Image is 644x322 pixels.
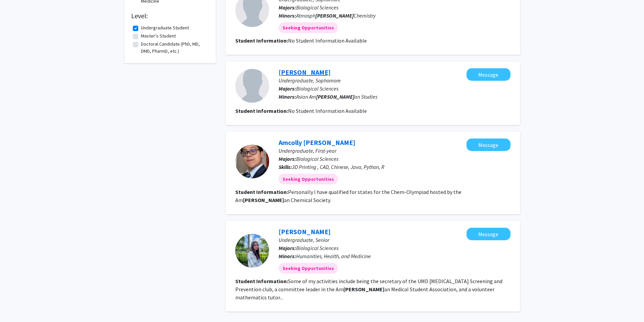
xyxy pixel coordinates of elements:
b: Majors: [279,4,296,11]
span: Biological Sciences [296,245,338,251]
b: Student Information: [235,107,288,114]
b: Minors: [279,12,296,19]
b: Student Information: [235,37,288,44]
b: [PERSON_NAME] [243,197,284,203]
span: Biological Sciences [296,155,338,162]
span: 3D Printing , CAD, Chinese, Java, Python, R [292,164,384,170]
b: Student Information: [235,189,288,195]
b: [PERSON_NAME] [316,93,354,100]
button: Message Jaidan Odonoghue [467,228,510,240]
span: Humanities, Health, and Medicine [296,253,371,259]
b: Minors: [279,93,296,100]
label: Master's Student [141,32,176,40]
label: Doctoral Candidate (PhD, MD, DMD, PharmD, etc.) [141,41,207,55]
span: Atmosph Chemistry [296,12,376,19]
b: [PERSON_NAME] [343,286,384,293]
h2: Level: [131,12,209,20]
b: [PERSON_NAME] [315,12,354,19]
button: Message Amcolly Cao [467,139,510,151]
mat-chip: Seeking Opportunities [279,263,338,274]
b: Majors: [279,155,296,162]
button: Message Hannah Tran [467,68,510,81]
span: Undergraduate, First-year [279,147,336,154]
span: Biological Sciences [296,85,338,92]
b: Minors: [279,253,296,259]
span: Undergraduate, Senior [279,237,329,243]
label: Undergraduate Student [141,24,189,31]
b: Skills: [279,164,292,170]
a: [PERSON_NAME] [279,227,331,236]
iframe: Chat [5,292,29,317]
span: Biological Sciences [296,4,338,11]
span: Undergraduate, Sophomore [279,77,341,84]
b: Student Information: [235,278,288,284]
fg-read-more: Some of my activities include being the secretary of the UMD [MEDICAL_DATA] Screening and Prevent... [235,278,502,301]
mat-chip: Seeking Opportunities [279,174,338,184]
span: Asian Am an Studies [296,93,377,100]
span: No Student Information Available [288,107,367,114]
a: Amcolly [PERSON_NAME] [279,138,355,147]
mat-chip: Seeking Opportunities [279,22,338,33]
span: No Student Information Available [288,37,367,44]
b: Majors: [279,85,296,92]
fg-read-more: Personally I have qualified for states for the Chem-Olympiad hosted by the Am an Chemical Society. [235,189,461,203]
b: Majors: [279,245,296,251]
a: [PERSON_NAME] [279,68,331,76]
